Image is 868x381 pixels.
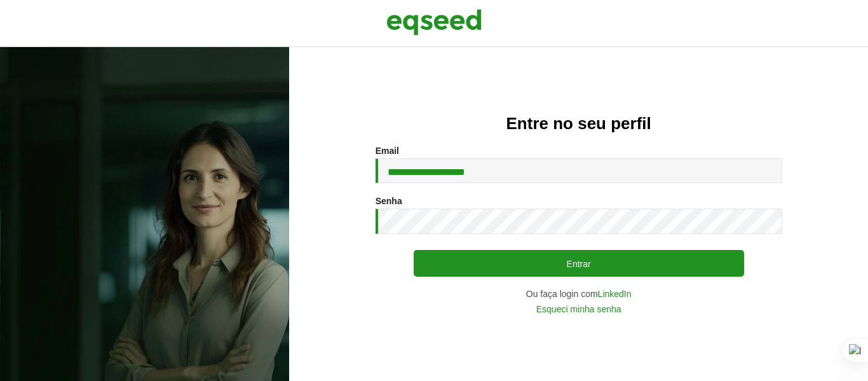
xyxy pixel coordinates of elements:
h2: Entre no seu perfil [315,114,843,133]
img: EqSeed Logo [386,6,482,38]
a: Esqueci minha senha [536,305,621,314]
a: LinkedIn [598,289,632,298]
label: Senha [376,197,402,205]
div: Ou faça login com [376,289,782,298]
label: Email [376,146,399,155]
button: Entrar [414,250,744,277]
